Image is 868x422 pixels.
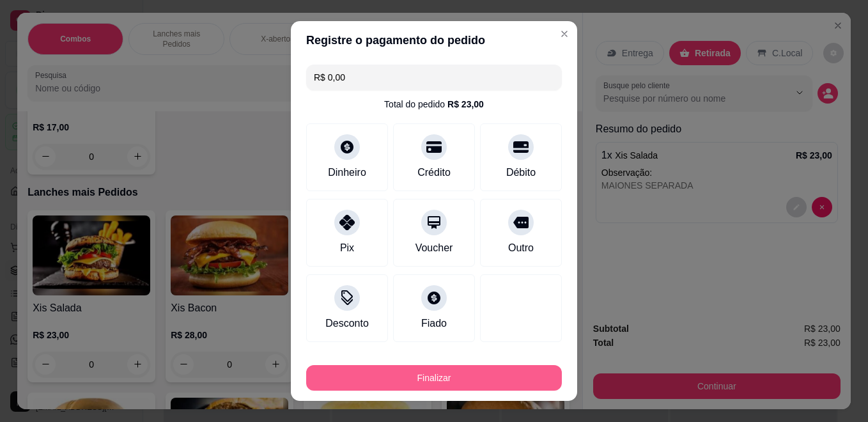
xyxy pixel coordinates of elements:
[306,365,562,391] button: Finalizar
[384,98,484,111] div: Total do pedido
[328,165,366,180] div: Dinheiro
[340,240,354,256] div: Pix
[447,98,484,111] div: R$ 23,00
[314,65,554,90] input: Ex.: hambúrguer de cordeiro
[291,21,577,59] header: Registre o pagamento do pedido
[325,316,369,331] div: Desconto
[415,240,453,256] div: Voucher
[508,240,534,256] div: Outro
[554,24,575,44] button: Close
[421,316,447,331] div: Fiado
[506,165,536,180] div: Débito
[417,165,451,180] div: Crédito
